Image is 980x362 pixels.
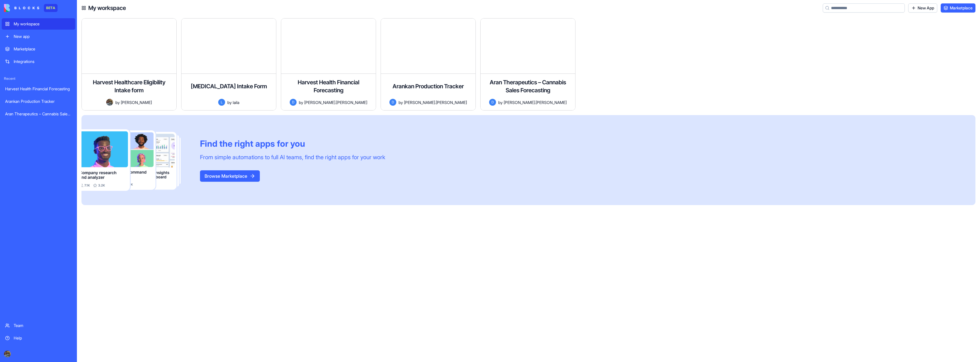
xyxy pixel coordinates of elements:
[5,111,72,117] div: Aran Therapeutics – Cannabis Sales Forecasting
[86,78,172,94] h4: Harvest Healthcare Eligibility Intake form
[304,99,367,105] span: [PERSON_NAME].[PERSON_NAME]
[393,82,464,90] h4: Arankan Production Tracker
[227,99,232,105] span: by
[200,173,260,179] a: Browse Marketplace
[4,4,58,12] a: BETA
[2,76,75,81] span: Recent
[14,34,72,39] div: New app
[14,59,72,64] div: Integrations
[381,18,476,111] a: Arankan Production TrackerDby[PERSON_NAME].[PERSON_NAME]
[200,153,385,161] div: From simple automations to full AI teams, find the right apps for your work
[290,99,297,106] span: D
[4,351,11,357] img: ACg8ocLckqTCADZMVyP0izQdSwexkWcE6v8a1AEXwgvbafi3xFy3vSx8=s96-c
[299,99,303,105] span: by
[14,335,72,341] div: Help
[281,18,376,111] a: Harvest Health Financial ForecastingDby[PERSON_NAME].[PERSON_NAME]
[489,99,496,106] span: D
[2,31,75,42] a: New app
[88,4,126,12] h4: My workspace
[389,99,396,106] span: D
[218,99,225,106] span: L
[404,99,467,105] span: [PERSON_NAME].[PERSON_NAME]
[2,83,75,95] a: Harvest Health Financial Forecasting
[200,138,385,149] div: Find the right apps for you
[14,323,72,328] div: Team
[2,332,75,344] a: Help
[181,18,276,111] a: [MEDICAL_DATA] Intake FormLbylaila
[286,78,371,94] h4: Harvest Health Financial Forecasting
[2,320,75,331] a: Team
[4,4,39,12] img: logo
[399,99,403,105] span: by
[2,108,75,120] a: Aran Therapeutics – Cannabis Sales Forecasting
[191,82,267,90] h4: [MEDICAL_DATA] Intake Form
[233,99,239,105] span: laila
[115,99,120,105] span: by
[2,96,75,107] a: Arankan Production Tracker
[2,43,75,55] a: Marketplace
[14,46,72,52] div: Marketplace
[2,18,75,30] a: My workspace
[485,78,571,94] h4: Aran Therapeutics – Cannabis Sales Forecasting
[941,3,975,13] a: Marketplace
[5,86,72,92] div: Harvest Health Financial Forecasting
[14,21,72,27] div: My workspace
[5,99,72,104] div: Arankan Production Tracker
[200,170,260,182] button: Browse Marketplace
[121,99,152,105] span: [PERSON_NAME]
[908,3,937,13] a: New App
[480,18,575,111] a: Aran Therapeutics – Cannabis Sales ForecastingDby[PERSON_NAME].[PERSON_NAME]
[504,99,567,105] span: [PERSON_NAME].[PERSON_NAME]
[2,56,75,67] a: Integrations
[106,99,113,106] img: Avatar
[44,4,58,12] div: BETA
[81,18,177,111] a: Harvest Healthcare Eligibility Intake formAvatarby[PERSON_NAME]
[498,99,503,105] span: by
